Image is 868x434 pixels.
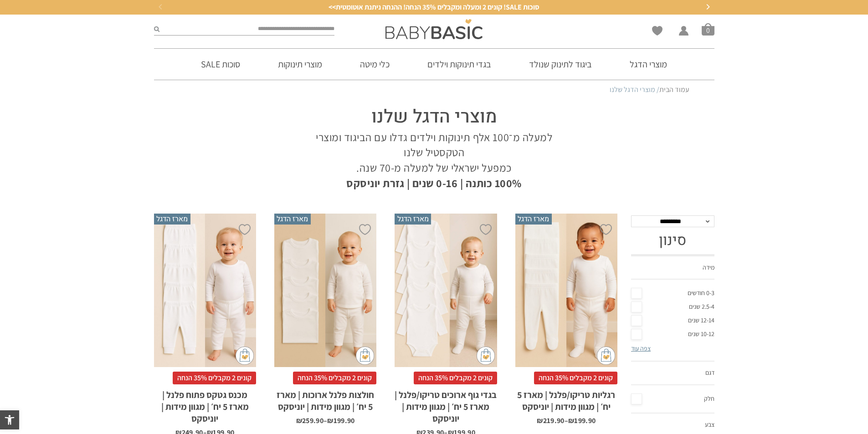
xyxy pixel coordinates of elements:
[385,19,483,39] img: Baby Basic בגדי תינוקות וילדים אונליין
[154,384,256,424] h2: מכנס גטקס פתוח פלנל | מארז 5 יח׳ | מגוון מידות | יוניסקס
[631,314,714,327] a: 12-14 שנים
[537,416,543,425] span: ₪
[565,417,568,424] span: –
[515,214,617,424] a: מארז הדגל רגליות טריקו/פלנל | מארז 5 יח׳ | מגוון מידות | יוניסקס קונים 2 מקבלים 35% הנחהרגליות טר...
[631,300,714,314] a: 2.5-4 שנים
[346,176,522,190] strong: 100% כותנה | 0-16 שנים | גזרת יוניסקס
[597,347,615,365] img: cat-mini-atc.png
[701,0,714,14] button: Next
[274,384,376,413] h2: חולצות פלנל ארוכות | מארז 5 יח׳ | מגוון מידות | יוניסקס
[395,214,431,225] span: מארז הדגל
[296,416,324,425] bdi: 259.90
[329,2,539,12] span: סוכות SALE! קונים 2 ומעלה ומקבלים ‎35% הנחה! ההנחה ניתנת אוטומטית>>
[515,214,552,225] span: מארז הדגל
[264,49,336,80] a: מוצרי תינוקות
[537,416,564,425] bdi: 219.90
[631,286,714,300] a: 0-3 חודשים
[154,214,190,225] span: מארז הדגל
[187,49,254,80] a: סוכות SALE
[631,215,714,227] select: הזמנה בחנות
[515,384,617,413] h2: רגליות טריקו/פלנל | מארז 5 יח׳ | מגוון מידות | יוניסקס
[179,85,689,95] nav: Breadcrumb
[163,2,705,12] a: סוכות SALE! קונים 2 ומעלה ומקבלים ‎35% הנחה! ההנחה ניתנת אוטומטית>>
[296,416,302,425] span: ₪
[652,26,663,36] a: Wishlist
[324,417,327,424] span: –
[327,416,354,425] bdi: 199.90
[659,85,689,94] a: עמוד הבית
[631,256,714,280] a: מידה
[702,23,714,36] a: סל קניות0
[274,214,311,225] span: מארז הדגל
[534,372,617,384] span: קונים 2 מקבלים 35% הנחה
[327,416,333,425] span: ₪
[631,362,714,385] a: דגם
[631,232,714,249] h3: סינון
[631,392,714,406] a: חלק
[173,372,256,384] span: קונים 2 מקבלים 35% הנחה
[293,372,376,384] span: קונים 2 מקבלים 35% הנחה
[652,26,663,39] span: Wishlist
[274,214,376,424] a: מארז הדגל חולצות פלנל ארוכות | מארז 5 יח׳ | מגוון מידות | יוניסקס קונים 2 מקבלים 35% הנחהחולצות פ...
[568,416,596,425] bdi: 199.90
[477,347,495,365] img: cat-mini-atc.png
[702,23,714,36] span: סל קניות
[616,49,681,80] a: מוצרי הדגל
[414,372,497,384] span: קונים 2 מקבלים 35% הנחה
[631,344,651,352] a: צפה עוד
[395,384,497,424] h2: בגדי גוף ארוכים טריקו/פלנל | מארז 5 יח׳ | מגוון מידות | יוניסקס
[304,130,564,191] p: למעלה מ־100 אלף תינוקות וילדים גדלו עם הביגוד ומוצרי הטקסטיל שלנו כמפעל ישראלי של למעלה מ-70 שנה.
[568,416,574,425] span: ₪
[631,327,714,341] a: 10-12 שנים
[236,347,254,365] img: cat-mini-atc.png
[414,49,505,80] a: בגדי תינוקות וילדים
[346,49,403,80] a: כלי מיטה
[356,347,374,365] img: cat-mini-atc.png
[304,104,564,130] h1: מוצרי הדגל שלנו
[515,49,606,80] a: ביגוד לתינוק שנולד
